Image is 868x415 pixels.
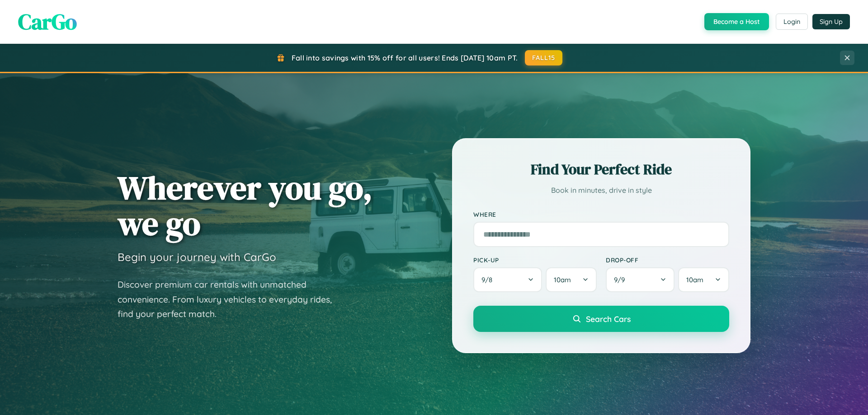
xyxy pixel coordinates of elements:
[473,184,729,197] p: Book in minutes, drive in style
[473,267,542,292] button: 9/8
[481,275,497,284] span: 9 / 8
[118,250,276,264] h3: Begin your journey with CarGo
[776,14,808,30] button: Login
[473,210,729,218] label: Where
[525,50,563,65] button: FALL15
[473,256,597,264] label: Pick-up
[606,267,675,292] button: 9/9
[118,277,344,322] p: Discover premium car rentals with unmatched convenience. From luxury vehicles to everyday rides, ...
[606,256,729,264] label: Drop-off
[546,267,597,292] button: 10am
[118,170,373,241] h1: Wherever you go, we go
[614,275,629,284] span: 9 / 9
[678,267,729,292] button: 10am
[18,7,77,37] span: CarGo
[586,314,631,324] span: Search Cars
[473,306,729,332] button: Search Cars
[812,14,850,29] button: Sign Up
[704,13,769,30] button: Become a Host
[292,53,518,62] span: Fall into savings with 15% off for all users! Ends [DATE] 10am PT.
[686,275,703,284] span: 10am
[554,275,571,284] span: 10am
[473,159,729,179] h2: Find Your Perfect Ride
